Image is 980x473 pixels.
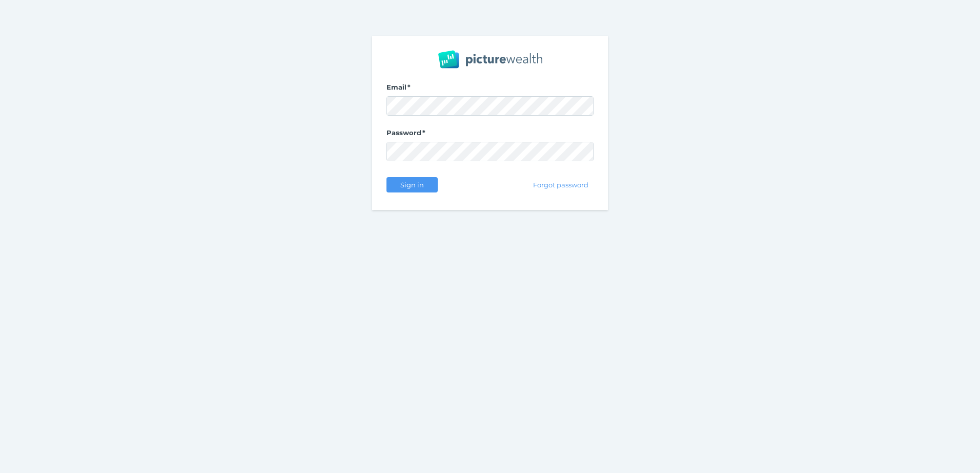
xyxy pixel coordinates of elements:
[396,181,428,189] span: Sign in
[386,128,594,142] label: Password
[529,181,593,189] span: Forgot password
[528,177,594,192] button: Forgot password
[438,50,542,69] img: PW
[386,83,594,96] label: Email
[386,177,438,192] button: Sign in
